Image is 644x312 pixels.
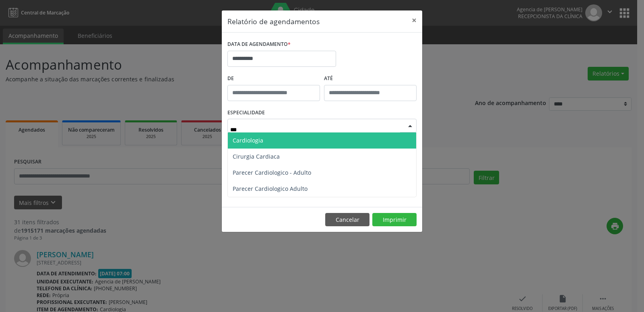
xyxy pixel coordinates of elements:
button: Cancelar [325,213,369,227]
label: DATA DE AGENDAMENTO [227,38,291,51]
h5: Relatório de agendamentos [227,16,320,27]
span: Cirurgia Cardiaca [233,153,280,160]
button: Close [406,10,422,30]
span: Parecer Cardiologico Adulto [233,185,308,192]
button: Imprimir [372,213,417,227]
label: ATÉ [324,72,417,85]
label: ESPECIALIDADE [227,107,265,119]
span: Parecer Cardiologico - Adulto [233,169,311,176]
label: De [227,72,320,85]
span: Cardiologia [233,136,263,144]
